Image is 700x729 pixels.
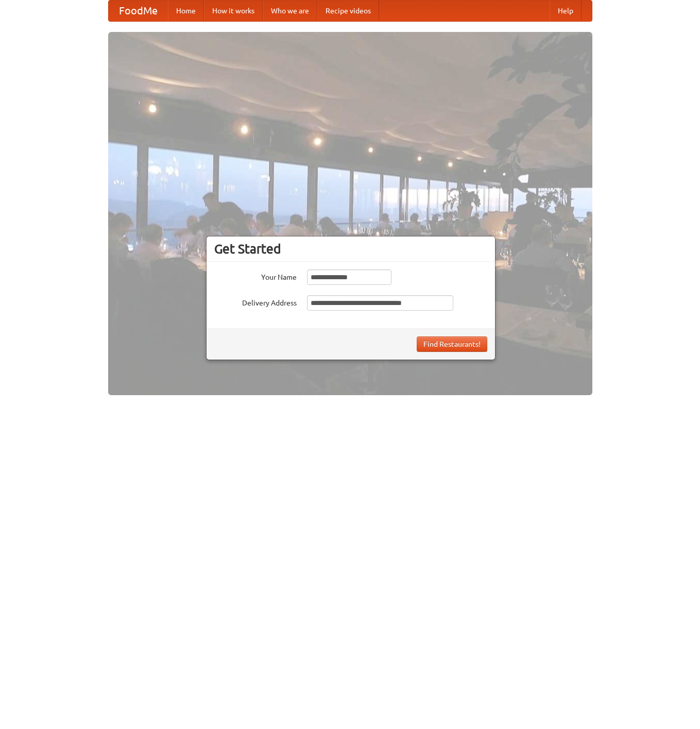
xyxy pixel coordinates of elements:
a: Who we are [263,1,317,21]
a: Help [550,1,582,21]
h3: Get Started [214,241,487,257]
button: Find Restaurants! [417,336,487,352]
a: Home [168,1,204,21]
a: How it works [204,1,263,21]
a: FoodMe [109,1,168,21]
a: Recipe videos [317,1,379,21]
label: Your Name [214,269,297,282]
label: Delivery Address [214,295,297,308]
